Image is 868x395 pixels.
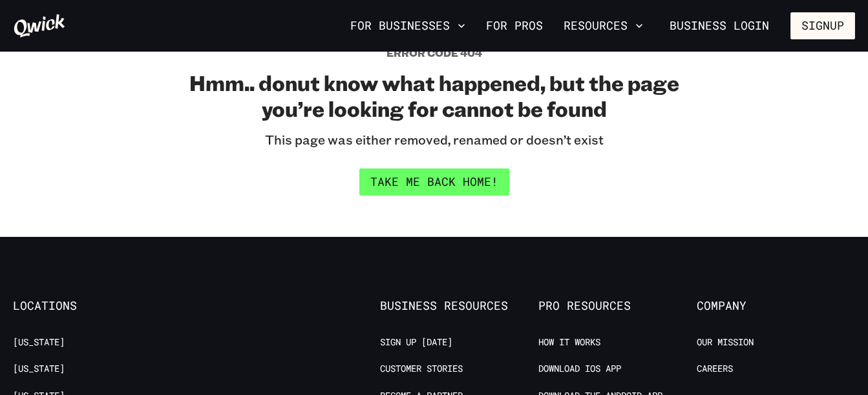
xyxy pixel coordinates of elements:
a: Customer stories [380,363,463,375]
a: Careers [697,363,733,375]
span: Business Resources [380,299,538,313]
a: Our Mission [697,336,754,349]
a: For Pros [481,15,548,37]
button: Resources [558,15,648,37]
span: Locations [13,299,171,313]
button: For Businesses [345,15,471,37]
a: How it Works [538,336,600,349]
p: This page was either removed, renamed or doesn’t exist [265,132,604,148]
a: [US_STATE] [13,336,65,349]
a: Download IOS App [538,363,621,375]
a: Sign up [DATE] [380,336,452,349]
h5: Error code 404 [386,46,482,59]
h2: Hmm.. donut know what happened, but the page you’re looking for cannot be found [189,70,680,121]
a: Business Login [659,12,780,39]
a: Take me back home! [359,168,509,196]
button: Signup [790,12,855,39]
span: Pro Resources [538,299,697,313]
a: [US_STATE] [13,363,65,375]
span: Company [697,299,855,313]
